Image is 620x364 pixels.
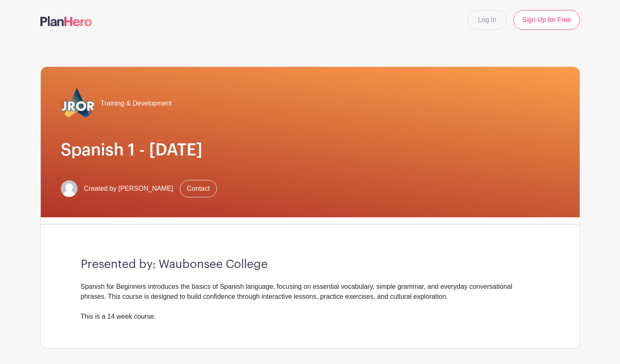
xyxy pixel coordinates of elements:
[61,180,77,197] img: default-ce2991bfa6775e67f084385cd625a349d9dcbb7a52a09fb2fda1e96e2d18dcdb.png
[61,87,94,120] img: 2023_COA_Horiz_Logo_PMS_BlueStroke%204.png
[101,98,172,108] span: Training & Development
[180,180,217,197] a: Contact
[61,140,560,160] h1: Spanish 1 - [DATE]
[40,16,92,26] img: logo-507f7623f17ff9eddc593b1ce0a138ce2505c220e1c5a4e2b4648c50719b7d32.svg
[84,184,173,194] span: Created by [PERSON_NAME]
[468,10,507,30] a: Log In
[81,282,540,322] div: Spanish for Beginners introduces the basics of Spanish language, focusing on essential vocabulary...
[81,258,540,272] h3: Presented by: Waubonsee College
[513,10,580,30] a: Sign Up for Free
